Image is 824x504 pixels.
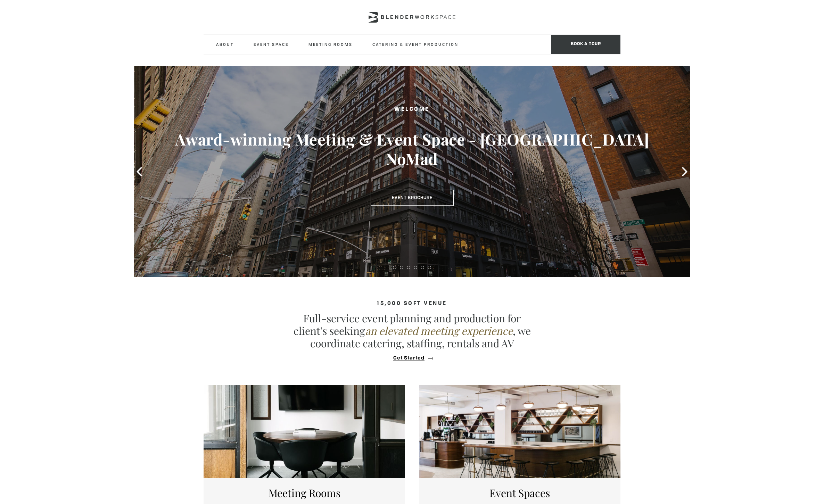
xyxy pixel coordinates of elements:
[429,487,610,499] h5: Event Spaces
[391,355,433,361] button: Get Started
[162,130,662,168] h3: Award-winning Meeting & Event Space - [GEOGRAPHIC_DATA] NoMad
[367,35,464,54] a: Catering & Event Production
[211,35,239,54] a: About
[204,301,620,307] h4: 15,000 sqft venue
[214,487,395,499] h5: Meeting Rooms
[290,312,534,349] p: Full-service event planning and production for client's seeking , we coordinate catering, staffin...
[162,105,662,114] h2: Welcome
[303,35,358,54] a: Meeting Rooms
[248,35,294,54] a: Event Space
[365,324,513,338] em: an elevated meeting experience
[371,190,454,206] a: Event Brochure
[551,35,620,54] span: Book a tour
[393,356,425,361] span: Get Started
